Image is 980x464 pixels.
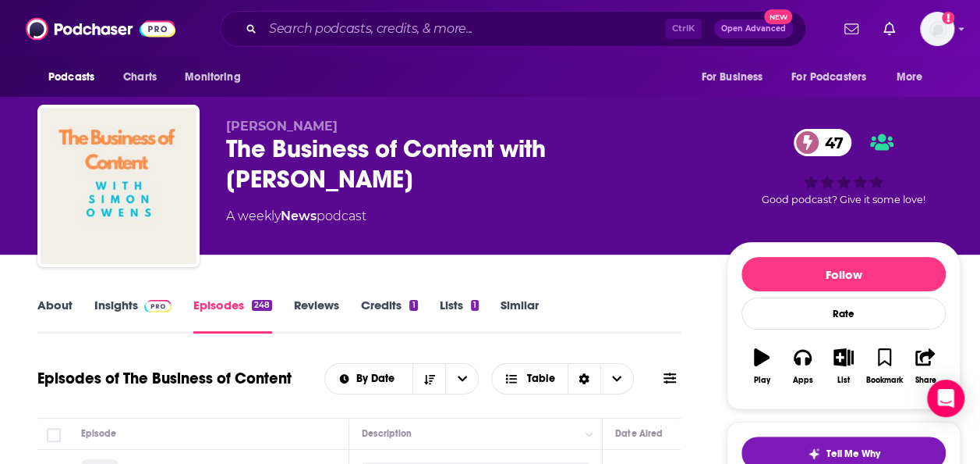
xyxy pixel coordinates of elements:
div: Apps [793,376,813,385]
a: InsightsPodchaser Pro [94,298,172,334]
a: Lists1 [440,298,479,334]
h1: Episodes of The Business of Content [37,369,292,388]
a: Show notifications dropdown [877,16,901,42]
button: Show profile menu [920,12,954,46]
a: Episodes248 [193,298,272,334]
span: By Date [356,373,400,384]
button: Follow [741,257,946,291]
button: List [823,338,864,394]
span: Open Advanced [721,25,786,33]
div: Play [754,376,770,385]
span: Podcasts [48,66,94,88]
span: Good podcast? Give it some love! [762,194,925,205]
div: Search podcasts, credits, & more... [220,11,806,47]
span: Logged in as amooers [920,12,954,46]
h2: Choose List sort [324,363,479,394]
button: Play [741,338,782,394]
svg: Add a profile image [942,12,954,24]
a: About [37,298,73,334]
img: Podchaser Pro [144,300,172,312]
a: Charts [113,62,166,92]
a: Similar [501,298,539,334]
button: Choose View [491,363,634,394]
a: Reviews [294,298,339,334]
a: News [281,209,317,223]
div: Description [362,424,412,443]
img: tell me why sparkle [808,448,820,460]
span: More [897,66,923,88]
input: Search podcasts, credits, & more... [263,16,665,41]
div: Bookmark [866,376,903,385]
button: open menu [781,62,889,92]
button: open menu [886,62,943,92]
span: Ctrl K [665,19,702,39]
img: User Profile [920,12,954,46]
img: The Business of Content with Simon Owens [41,108,196,264]
button: Column Actions [580,425,599,444]
span: Tell Me Why [826,448,880,460]
button: open menu [37,62,115,92]
div: Date Aired [615,424,663,443]
span: Table [527,373,555,384]
div: A weekly podcast [226,207,366,226]
span: 47 [809,129,851,156]
button: open menu [445,364,478,394]
img: Podchaser - Follow, Share and Rate Podcasts [26,14,175,44]
button: open menu [174,62,260,92]
div: 47Good podcast? Give it some love! [727,119,961,216]
button: open menu [325,373,413,384]
div: 1 [409,300,417,311]
a: Show notifications dropdown [838,16,865,42]
div: 1 [471,300,479,311]
span: Monitoring [185,66,240,88]
button: Apps [782,338,823,394]
span: Charts [123,66,157,88]
span: For Podcasters [791,66,866,88]
button: Open AdvancedNew [714,20,793,38]
span: For Business [701,66,762,88]
button: open menu [690,62,782,92]
div: Share [915,376,936,385]
div: Rate [741,298,946,330]
span: [PERSON_NAME] [226,119,338,134]
div: Sort Direction [568,364,600,394]
span: New [764,9,792,24]
div: 248 [252,300,272,311]
div: Open Intercom Messenger [927,380,964,417]
div: Episode [81,424,116,443]
div: List [837,376,850,385]
a: 47 [794,129,851,156]
button: Sort Direction [412,364,445,394]
button: Bookmark [864,338,904,394]
button: Share [905,338,946,394]
a: Credits1 [361,298,417,334]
